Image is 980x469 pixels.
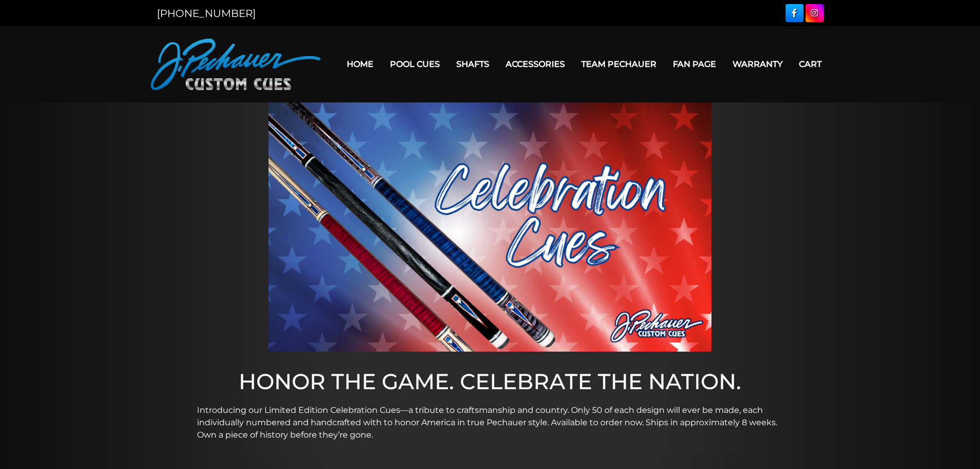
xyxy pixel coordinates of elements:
[791,51,830,77] a: Cart
[497,51,573,77] a: Accessories
[197,404,783,441] p: Introducing our Limited Edition Celebration Cues—a tribute to craftsmanship and country. Only 50 ...
[157,7,256,20] a: [PHONE_NUMBER]
[573,51,665,77] a: Team Pechauer
[665,51,724,77] a: Fan Page
[338,51,382,77] a: Home
[382,51,448,77] a: Pool Cues
[448,51,497,77] a: Shafts
[724,51,791,77] a: Warranty
[151,39,320,90] img: Pechauer Custom Cues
